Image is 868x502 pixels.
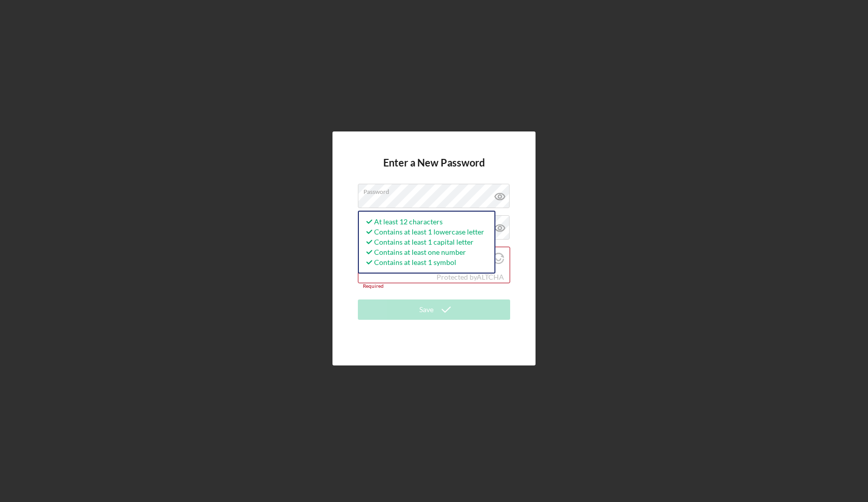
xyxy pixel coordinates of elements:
h4: Enter a New Password [383,157,485,184]
div: Contains at least one number [364,247,484,257]
label: Password [363,184,510,195]
div: Contains at least 1 symbol [364,257,484,267]
div: Contains at least 1 lowercase letter [364,227,484,237]
a: Visit Altcha.org [493,257,504,265]
div: At least 12 characters [364,217,484,227]
div: Required [358,283,510,289]
div: Protected by [437,273,504,281]
div: Contains at least 1 capital letter [364,237,484,247]
button: Save [358,299,510,320]
div: Save [419,299,433,320]
a: Visit Altcha.org [477,273,504,281]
